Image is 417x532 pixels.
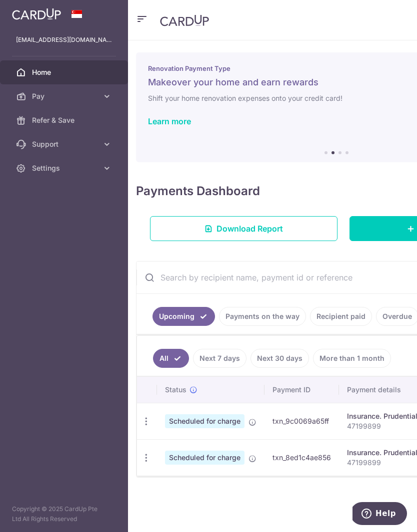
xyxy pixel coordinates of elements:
a: Upcoming [152,307,215,326]
img: CardUp [12,8,61,20]
span: Refer & Save [32,115,98,125]
h4: Payments Dashboard [136,182,260,200]
span: Scheduled for charge [165,451,244,465]
span: Status [165,385,186,395]
span: Settings [32,163,98,173]
a: Next 7 days [193,349,246,368]
img: CardUp [160,14,209,26]
a: Payments on the way [219,307,306,326]
span: Download Report [216,223,283,235]
span: Support [32,139,98,149]
span: Scheduled for charge [165,414,244,428]
a: Learn more [148,116,191,126]
span: Home [32,67,98,77]
th: Payment ID [264,377,339,403]
a: Next 30 days [250,349,309,368]
span: Pay [32,91,98,101]
td: txn_8ed1c4ae856 [264,439,339,476]
td: txn_9c0069a65ff [264,403,339,439]
p: [EMAIL_ADDRESS][DOMAIN_NAME] [16,35,112,45]
a: Download Report [150,216,337,241]
iframe: Opens a widget where you can find more information [352,502,407,527]
a: Recipient paid [310,307,372,326]
a: All [153,349,189,368]
a: More than 1 month [313,349,391,368]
